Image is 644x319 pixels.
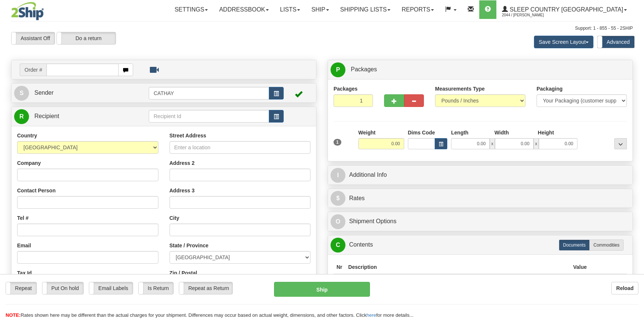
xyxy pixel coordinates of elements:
a: S Sender [14,85,149,101]
button: Reload [611,282,638,294]
span: Sleep Country [GEOGRAPHIC_DATA] [508,6,623,13]
span: P [331,62,345,77]
a: Ship [306,0,334,19]
label: Email [17,242,31,249]
div: Support: 1 - 855 - 55 - 2SHIP [11,25,633,32]
input: Sender Id [149,87,269,100]
a: OShipment Options [331,214,630,229]
input: Enter a location [170,141,311,154]
label: Packages [334,85,358,92]
a: Reports [396,0,439,19]
span: Order # [20,64,46,76]
label: Assistant Off [12,32,55,44]
label: Dims Code [408,129,435,136]
a: here [367,312,376,318]
th: Nr [334,260,345,274]
button: Ship [274,282,370,297]
span: NOTE: [6,312,20,318]
label: Zip / Postal [170,269,197,277]
span: x [490,138,495,149]
img: logo2044.jpg [11,2,44,20]
label: Advanced [598,36,634,48]
span: x [534,138,539,149]
th: Value [570,260,590,274]
label: Email Labels [89,282,133,294]
label: Is Return [139,282,173,294]
a: $Rates [331,191,630,206]
span: S [14,86,29,101]
span: Sender [34,89,54,96]
label: Tel # [17,214,29,222]
a: Settings [169,0,213,19]
label: Height [538,129,554,136]
label: Documents [559,240,590,251]
span: O [331,214,345,229]
button: Save Screen Layout [534,36,593,48]
label: Do a return [57,32,116,44]
label: Commodities [589,240,624,251]
label: Weight [358,129,376,136]
div: ... [614,138,627,149]
label: Tax Id [17,269,32,277]
input: Recipient Id [149,110,269,123]
label: Contact Person [17,187,55,194]
span: I [331,168,345,183]
a: P Packages [331,62,630,77]
span: R [14,109,29,124]
span: Packages [351,66,377,72]
iframe: chat widget [627,121,643,197]
label: Address 2 [170,159,195,167]
a: Sleep Country [GEOGRAPHIC_DATA] 2044 / [PERSON_NAME] [496,0,632,19]
label: Put On hold [42,282,84,294]
a: Lists [274,0,306,19]
label: Company [17,159,41,167]
label: City [170,214,179,222]
a: Shipping lists [335,0,396,19]
label: State / Province [170,242,209,249]
label: Repeat [6,282,36,294]
label: Street Address [170,132,206,139]
label: Measurements Type [435,85,485,92]
span: 1 [334,139,341,146]
a: IAdditional Info [331,167,630,183]
label: Length [451,129,468,136]
span: C [331,238,345,253]
th: Description [345,260,570,274]
label: Country [17,132,37,139]
b: Reload [616,285,634,291]
a: CContents [331,237,630,253]
a: Addressbook [213,0,274,19]
span: 2044 / [PERSON_NAME] [502,12,558,19]
label: Address 3 [170,187,195,194]
a: R Recipient [14,109,134,124]
span: Recipient [34,113,59,119]
label: Width [495,129,509,136]
span: $ [331,191,345,206]
label: Packaging [537,85,563,92]
label: Repeat as Return [179,282,232,294]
